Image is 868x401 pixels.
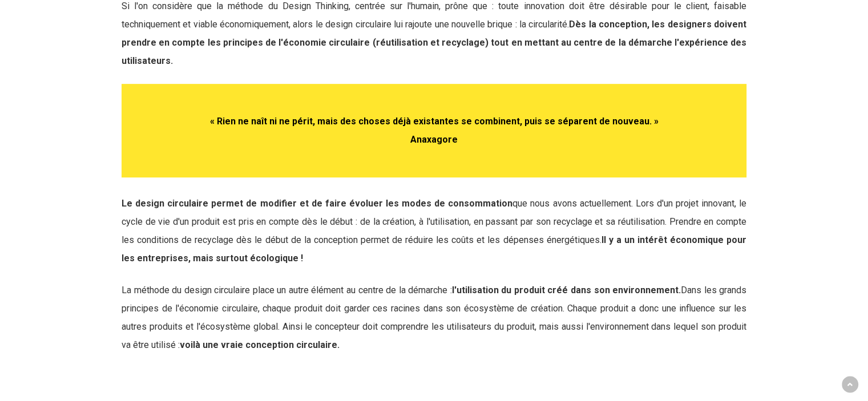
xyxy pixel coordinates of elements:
font: Le design circulaire permet de modifier et de faire évoluer les modes de consommation [122,198,512,209]
font: l'utilisation du produit créé dans son environnement. [452,285,681,295]
font: que nous avons actuellement. Lors d'un projet innovant, le cycle de vie d'un produit est pris en ... [122,198,746,245]
font: Dès la conception, les designers doivent prendre en compte les principes de l'économie circulaire... [122,19,746,66]
font: voilà une vraie conception circulaire. [180,339,340,350]
font: La méthode du design circulaire place un autre élément au centre de la démarche : [122,285,452,295]
font: « Rien ne naît ni ne périt, mais des choses déjà existantes se combinent, puis se séparent de nou... [209,116,658,127]
font: Si l'on considère que la méthode du Design Thinking, centrée sur l'humain, prône que : toute inno... [122,1,746,30]
font: Anaxagore [410,134,458,145]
